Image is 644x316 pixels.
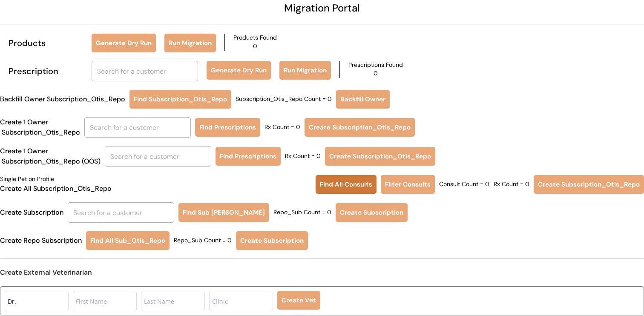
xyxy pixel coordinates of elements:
input: Clinic [209,291,273,311]
div: Products [9,37,83,49]
div: Rx Count = 0 [264,123,300,132]
button: Create Subscription [336,203,408,222]
input: Search for a customer [105,146,211,167]
div: Rx Count = 0 [494,180,529,189]
div: Subscription_Otis_Repo Count = 0 [236,95,332,103]
div: Prescriptions Found [348,61,403,69]
button: Create Subscription_Otis_Repo [325,147,435,166]
div: 0 [374,69,378,78]
div: Migration Portal [284,0,360,16]
button: Create Vet [277,291,320,310]
button: Find All Consults [316,175,377,194]
div: 0 [253,42,257,51]
input: Search for a customer [92,61,198,81]
button: Find Prescriptions [216,147,281,166]
input: First Name [73,291,137,311]
button: Find Subscription_Otis_Repo [129,90,231,109]
input: Title [5,291,69,311]
button: Find Prescriptions [195,118,260,137]
button: Filter Consults [381,175,435,194]
button: Create Subscription_Otis_Repo [534,175,644,194]
div: Repo_Sub Count = 0 [174,236,232,245]
div: Products Found [233,34,277,42]
div: Rx Count = 0 [285,152,321,161]
input: Search for a customer [84,117,191,138]
button: Create Subscription [236,231,308,250]
button: Run Migration [279,61,331,80]
div: Prescription [9,65,83,78]
input: Last Name [141,291,205,311]
button: Find Sub [PERSON_NAME] [178,203,269,222]
button: Find All Sub_Otis_Repo [86,231,170,250]
button: Run Migration [164,34,216,52]
button: Generate Dry Run [92,34,156,52]
button: Backfill Owner [336,90,390,109]
button: Generate Dry Run [207,61,271,80]
div: Consult Count = 0 [439,180,489,189]
button: Create Subscription_Otis_Repo [305,118,415,137]
input: Search for a customer [68,202,174,223]
div: Repo_Sub Count = 0 [273,208,331,217]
